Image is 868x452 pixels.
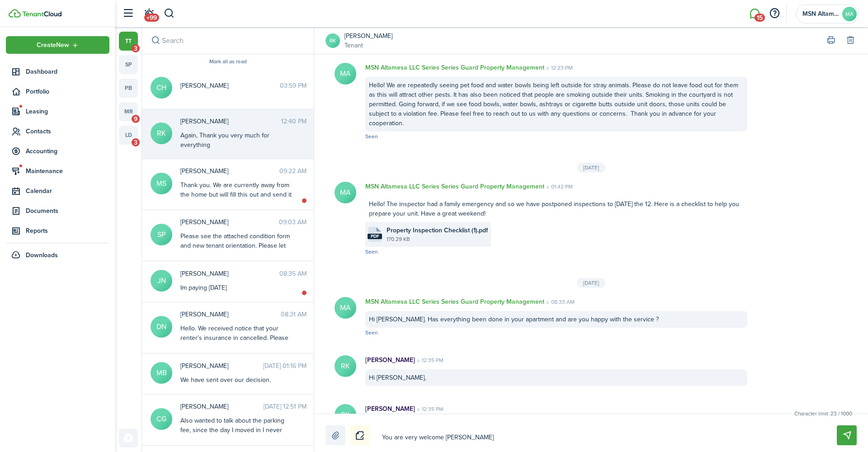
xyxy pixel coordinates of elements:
span: Margaret Schmitt [180,166,279,176]
span: +99 [144,14,159,22]
div: Hi [PERSON_NAME], [365,369,747,386]
time: 12:35 PM [415,405,443,413]
span: Seen [365,248,378,256]
time: [DATE] 01:16 PM [263,361,307,371]
button: Print [825,34,837,47]
button: Mark all as read [209,59,247,65]
span: Seen [365,329,378,337]
time: 09:22 AM [279,166,307,176]
avatar-text: MA [335,182,356,203]
a: ld [119,126,138,145]
span: Maygan Belin [180,361,263,371]
a: pb [119,79,138,98]
a: [PERSON_NAME] [344,31,392,41]
time: [DATE] 12:51 PM [264,402,307,411]
span: Create New [37,42,69,48]
file-icon: File [368,227,382,242]
div: Im paying [DATE] [180,283,293,292]
avatar-text: MS [151,173,172,194]
button: Send [837,425,857,445]
div: Please see the attached condition form and new tenant orientation. Please let us know if you have... [180,231,293,269]
button: Delete [844,34,857,47]
span: 9 [132,115,140,123]
time: 12:23 PM [544,64,573,72]
file-extension: pdf [368,234,382,239]
p: [PERSON_NAME] [365,404,415,414]
span: Contacts [26,127,109,136]
button: Notice [350,425,370,445]
avatar-text: MA [335,63,356,85]
span: David Nino [180,310,281,319]
span: Portfolio [26,87,109,96]
time: 09:03 AM [279,217,307,227]
time: 08:35 AM [279,269,307,278]
span: Calendar [26,186,109,196]
span: Accounting [26,146,109,156]
a: Dashboard [6,63,109,80]
a: Reports [6,222,109,240]
span: Seen [365,132,378,141]
time: 12:35 PM [415,356,443,364]
a: RK [325,33,340,48]
avatar-text: CH [151,77,172,99]
span: Reports [26,226,109,235]
button: Search [164,6,175,21]
avatar-text: JN [151,270,172,292]
div: [DATE] [577,278,605,288]
avatar-text: RK [151,122,172,144]
p: MSN Altamesa LLC Series Series Guard Property Management [365,297,544,306]
avatar-text: CG [151,408,172,430]
time: 08:33 AM [544,298,575,306]
span: MSN Altamesa LLC Series Series Guard Property Management [802,11,839,17]
time: 12:40 PM [281,117,307,126]
button: Open menu [6,36,109,54]
div: Hello! The inspector had a family emergency and so we have postponed inspections to [DATE] the 12... [365,196,747,222]
time: 08:31 AM [281,310,307,319]
div: Hello. We received notice that your renter's insurance in cancelled. Please provide us with your ... [180,324,293,371]
img: TenantCloud [9,9,21,18]
span: Cheyanne Hagan [180,81,280,90]
avatar-text: RK [335,404,356,426]
div: Again, Thank you very much for everything [180,131,293,150]
a: sp [119,55,138,74]
file-size: 170.29 KB [387,235,489,243]
span: Leasing [26,107,109,116]
span: Rajender Kumar [180,117,281,126]
a: mr [119,102,138,121]
div: We have sent over our decision. [180,375,293,385]
button: Open resource center [767,6,782,21]
a: tt [119,32,138,51]
span: Dashboard [26,67,109,76]
avatar-text: MA [842,7,857,21]
span: Crystal Gasca [180,402,264,411]
span: JoAnn Nesby [180,269,279,278]
time: 01:42 PM [544,183,573,191]
span: 3 [132,138,140,146]
span: Maintenance [26,166,109,176]
avatar-text: DN [151,316,172,338]
div: Hi [PERSON_NAME]. Has everything been done in your apartment and are you happy with the service ? [365,311,747,328]
p: MSN Altamesa LLC Series Series Guard Property Management [365,63,544,72]
div: [DATE] [577,163,605,173]
avatar-text: RK [335,355,356,377]
small: Character limit: 23 / 1000 [792,410,854,418]
avatar-text: MA [335,297,356,319]
span: Property Inspection Checklist (1).pdf [387,226,488,235]
span: Documents [26,206,109,216]
avatar-text: SP [151,224,172,245]
a: Notifications [140,2,157,25]
img: TenantCloud [22,11,61,17]
div: Thank you. We are currently away from the home but will fill this out and send it back by [DATE] [180,180,293,209]
input: search [142,27,314,54]
button: Open sidebar [119,5,137,22]
span: 3 [132,44,140,52]
div: Hello! We are repeatedly seeing pet food and water bowls being left outside for stray animals. Pl... [365,77,747,132]
span: Downloads [26,250,58,260]
time: 03:59 PM [280,81,307,90]
a: Tenant [344,41,392,50]
p: MSN Altamesa LLC Series Series Guard Property Management [365,182,544,191]
span: Stephanie Perez [180,217,279,227]
p: [PERSON_NAME] [365,355,415,365]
